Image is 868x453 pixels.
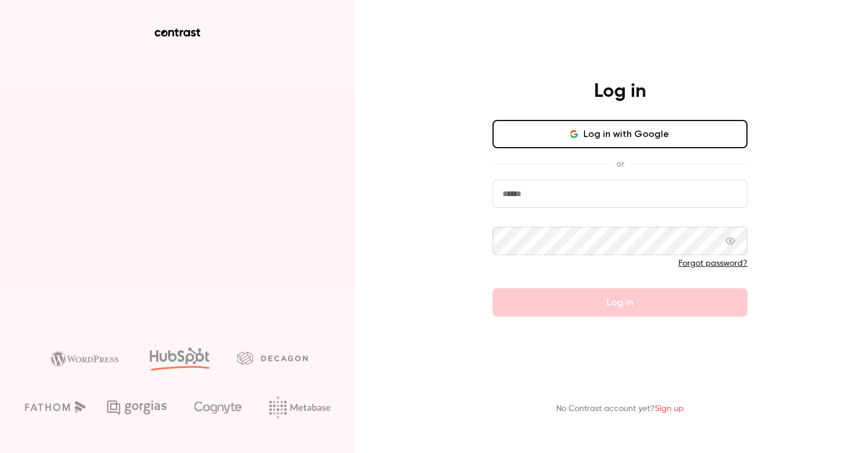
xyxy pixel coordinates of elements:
a: Sign up [655,405,684,413]
span: or [611,158,630,170]
h4: Log in [594,80,646,103]
img: decagon [237,351,308,364]
p: No Contrast account yet? [556,403,684,415]
a: Forgot password? [678,259,748,268]
button: Log in with Google [492,120,748,148]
